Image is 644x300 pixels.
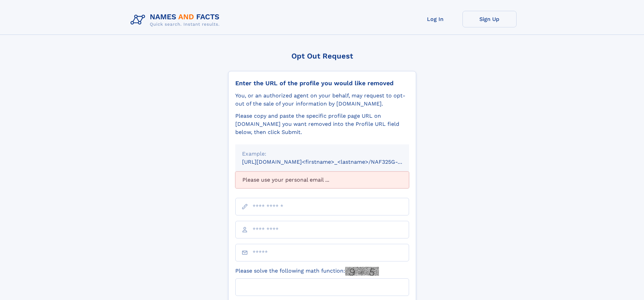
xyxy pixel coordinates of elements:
img: Logo Names and Facts [128,11,225,29]
div: Example: [242,150,402,158]
div: Please copy and paste the specific profile page URL on [DOMAIN_NAME] you want removed into the Pr... [235,112,409,136]
div: Please use your personal email ... [235,171,409,188]
div: Enter the URL of the profile you would like removed [235,79,409,87]
a: Sign Up [462,11,517,27]
a: Log In [408,11,462,27]
div: You, or an authorized agent on your behalf, may request to opt-out of the sale of your informatio... [235,92,409,108]
small: [URL][DOMAIN_NAME]<firstname>_<lastname>/NAF325G-xxxxxxxx [242,159,422,165]
div: Opt Out Request [228,52,416,60]
label: Please solve the following math function: [235,267,379,276]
